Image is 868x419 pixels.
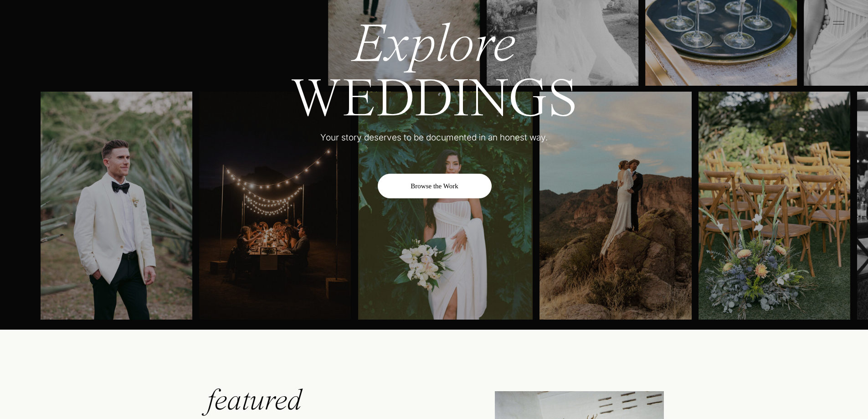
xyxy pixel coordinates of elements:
div: Browse the Work [378,174,492,198]
h2: WEDDINGS [231,19,637,124]
a: Browse the Work [378,174,491,197]
i: Explore [352,19,516,73]
p: featured [207,385,389,411]
p: Your story deserves to be documented in an honest way. [286,131,583,160]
